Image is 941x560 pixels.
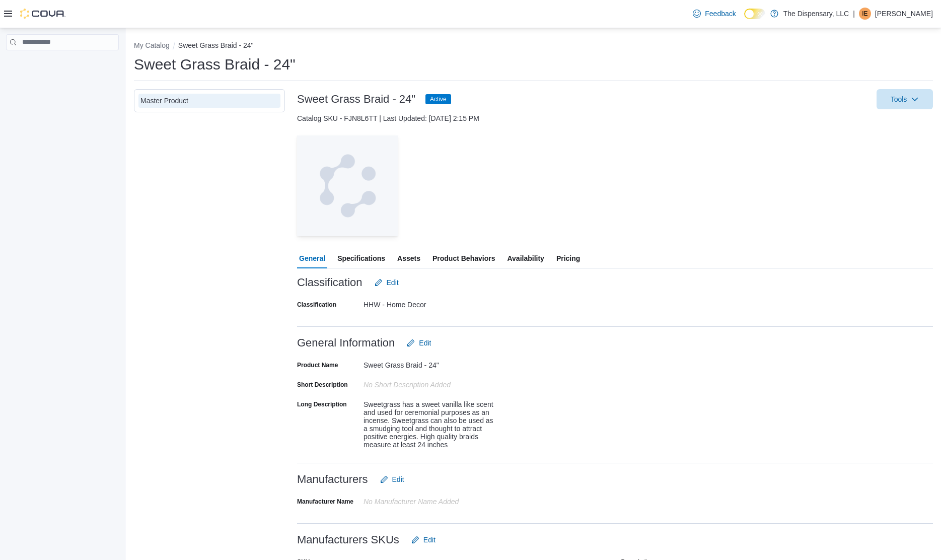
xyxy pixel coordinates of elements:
[371,272,403,293] button: Edit
[297,276,363,289] h3: Classification
[862,8,867,20] span: IE
[297,473,368,485] h3: Manufacturers
[376,469,408,489] button: Edit
[432,248,495,268] span: Product Behaviors
[297,381,348,389] label: Short Description
[364,357,498,369] div: Sweet Grass Braid - 24"
[6,52,119,77] nav: Complex example
[364,297,498,309] div: HHW - Home Decor
[397,248,420,268] span: Assets
[20,9,65,19] img: Cova
[403,333,435,353] button: Edit
[556,248,580,268] span: Pricing
[364,494,498,506] div: No Manufacturer Name Added
[364,396,498,449] div: Sweetgrass has a sweet vanilla like scent and used for ceremonial purposes as an incense. Sweetgr...
[297,400,347,408] label: Long Description
[299,248,325,268] span: General
[425,94,451,104] span: Active
[419,338,431,348] span: Edit
[297,498,353,506] label: Manufacturer Name
[297,135,398,236] img: Image for Cova Placeholder
[877,89,933,109] button: Tools
[140,96,278,106] div: Master Product
[297,301,336,309] label: Classification
[297,337,395,349] h3: General Information
[430,95,447,104] span: Active
[689,4,740,24] a: Feedback
[337,248,385,268] span: Specifications
[134,40,933,52] nav: An example of EuiBreadcrumbs
[853,8,855,20] p: |
[364,377,498,389] div: No Short Description added
[407,530,440,550] button: Edit
[705,9,736,19] span: Feedback
[744,9,765,19] input: Dark Mode
[297,93,415,105] h3: Sweet Grass Braid - 24"
[875,8,933,20] p: [PERSON_NAME]
[392,474,404,484] span: Edit
[423,535,436,545] span: Edit
[891,94,907,104] span: Tools
[387,277,399,288] span: Edit
[297,361,338,369] label: Product Name
[507,248,544,268] span: Availability
[134,54,296,75] h1: Sweet Grass Braid - 24"
[783,8,849,20] p: The Dispensary, LLC
[297,534,399,546] h3: Manufacturers SKUs
[859,8,871,20] div: Isaac Estes-Jones
[297,113,933,123] div: Catalog SKU - FJN8L6TT | Last Updated: [DATE] 2:15 PM
[134,41,170,49] button: My Catalog
[178,41,254,49] button: Sweet Grass Braid - 24"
